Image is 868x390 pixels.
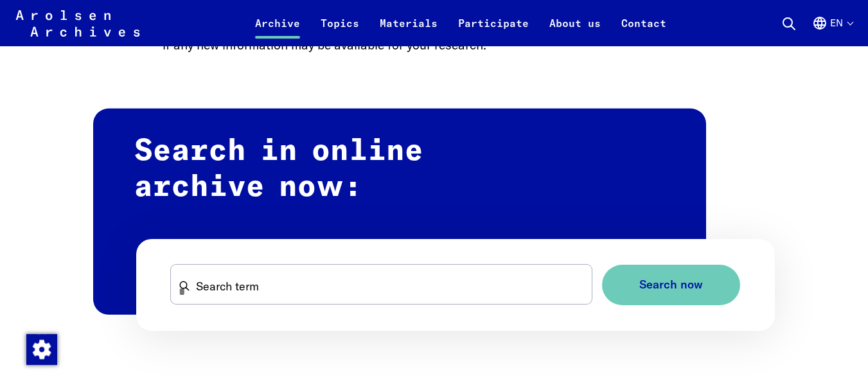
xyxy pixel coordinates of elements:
[93,109,706,315] h2: Search in online archive now:
[639,278,703,292] span: Search now
[602,265,740,305] button: Search now
[539,15,611,46] a: About us
[26,334,57,365] img: Change consent
[369,15,448,46] a: Materials
[812,15,853,46] button: English, language selection
[310,15,369,46] a: Topics
[448,15,539,46] a: Participate
[245,8,677,39] nav: Primary
[245,15,310,46] a: Archive
[611,15,677,46] a: Contact
[26,333,57,364] div: Change consent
